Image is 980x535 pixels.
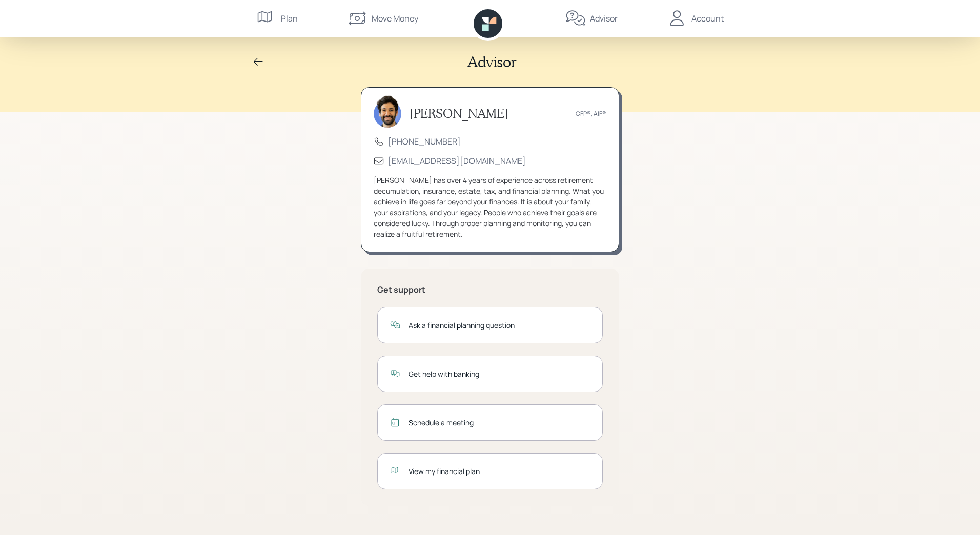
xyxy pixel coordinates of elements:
div: Schedule a meeting [409,417,590,428]
div: Plan [281,12,298,25]
div: Move Money [372,12,418,25]
div: View my financial plan [409,466,590,477]
div: Advisor [590,12,618,25]
h5: Get support [377,285,603,295]
h2: Advisor [467,53,517,71]
div: Ask a financial planning question [409,320,590,331]
div: CFP®, AIF® [576,109,606,118]
div: Account [691,12,724,25]
a: [PHONE_NUMBER] [388,136,461,147]
div: Get help with banking [409,368,590,379]
img: eric-schwartz-headshot.png [374,95,401,128]
div: [PERSON_NAME] has over 4 years of experience across retirement decumulation, insurance, estate, t... [374,175,606,239]
a: [EMAIL_ADDRESS][DOMAIN_NAME] [388,155,526,167]
h3: [PERSON_NAME] [410,106,508,121]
